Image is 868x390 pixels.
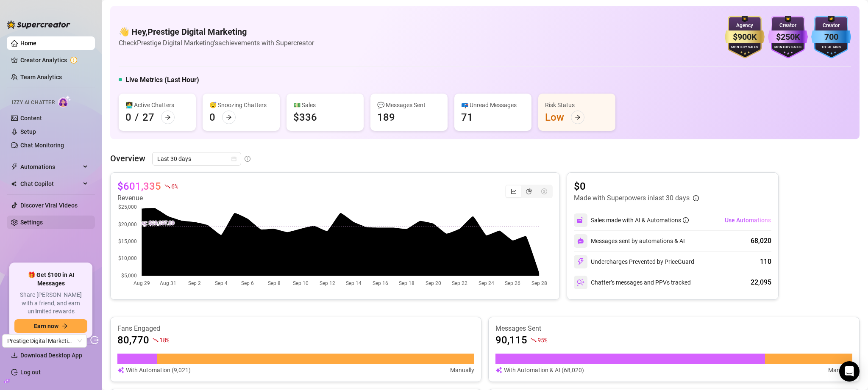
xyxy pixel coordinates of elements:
div: 189 [377,111,395,124]
a: Team Analytics [20,74,62,80]
article: Messages Sent [495,324,852,333]
span: Automations [20,160,81,174]
span: arrow-right [575,114,581,120]
span: pie-chart [526,188,532,194]
span: Izzy AI Chatter [12,99,55,107]
div: 💬 Messages Sent [377,100,441,110]
div: 68,020 [751,236,771,246]
button: Use Automations [724,213,771,227]
h5: Live Metrics (Last Hour) [125,75,199,85]
article: 80,770 [117,333,149,347]
div: 27 [142,111,154,124]
div: Messages sent by automations & AI [574,234,685,248]
button: Earn nowarrow-right [14,319,87,333]
img: Chat Copilot [11,181,17,187]
span: download [11,352,18,359]
img: purple-badge-B9DA21FR.svg [768,16,808,58]
img: svg%3e [577,238,584,244]
article: Check Prestige Digital Marketing's achievements with Supercreator [119,38,314,48]
img: blue-badge-DgoSNQY1.svg [811,16,851,58]
div: Sales made with AI & Automations [591,216,689,225]
div: 👩‍💻 Active Chatters [125,100,189,110]
span: Share [PERSON_NAME] with a friend, and earn unlimited rewards [14,291,87,316]
div: Total Fans [811,45,851,50]
span: dollar-circle [541,188,547,194]
img: svg%3e [495,365,502,375]
div: 700 [811,30,851,44]
article: With Automation & AI (68,020) [504,365,584,375]
span: line-chart [511,188,517,194]
div: 📪 Unread Messages [461,100,525,110]
span: 🎁 Get $100 in AI Messages [14,271,87,288]
span: info-circle [245,156,250,162]
article: Revenue [117,193,178,203]
h4: 👋 Hey, Prestige Digital Marketing [119,26,314,38]
a: Home [20,40,36,47]
article: Manually [828,365,852,375]
div: 22,095 [751,277,771,288]
div: Creator [811,22,851,30]
article: With Automation (9,021) [126,365,191,375]
span: Prestige Digital Marketing [7,335,82,347]
span: info-circle [693,195,699,201]
span: build [4,378,10,384]
span: thunderbolt [11,163,18,170]
div: 110 [760,257,771,267]
div: Monthly Sales [768,45,808,50]
a: Discover Viral Videos [20,202,78,209]
span: 95 % [537,336,547,344]
img: svg%3e [577,279,584,286]
img: svg%3e [577,258,584,266]
img: AI Chatter [58,95,71,108]
img: svg%3e [577,216,584,224]
article: 90,115 [495,333,527,347]
div: Creator [768,22,808,30]
div: $900K [725,30,765,44]
img: gold-badge-CigiZidd.svg [725,16,765,58]
div: segmented control [505,185,553,198]
article: $0 [574,180,699,193]
div: 💵 Sales [293,100,357,110]
div: $250K [768,30,808,44]
span: 6 % [171,182,178,190]
article: $601,335 [117,180,161,193]
article: Overview [110,152,145,165]
a: Creator Analytics exclamation-circle [20,53,88,67]
span: calendar [231,156,236,161]
span: fall [153,337,159,343]
div: Monthly Sales [725,45,765,50]
div: Chatter’s messages and PPVs tracked [574,276,691,289]
img: svg%3e [117,365,124,375]
img: logo-BBDzfeDw.svg [7,20,70,29]
a: Chat Monitoring [20,142,64,149]
div: 😴 Snoozing Chatters [209,100,273,110]
div: Open Intercom Messenger [839,361,860,382]
div: Undercharges Prevented by PriceGuard [574,255,694,268]
span: fall [164,183,170,189]
span: 18 % [159,336,169,344]
span: arrow-right [62,323,68,329]
div: Agency [725,22,765,30]
article: Manually [450,365,474,375]
span: Last 30 days [157,152,236,165]
div: 0 [125,111,131,124]
span: arrow-right [165,114,171,120]
div: $336 [293,111,317,124]
div: Risk Status [545,100,609,110]
span: Earn now [34,323,58,329]
span: Download Desktop App [20,352,82,359]
span: arrow-right [226,114,232,120]
a: Settings [20,219,43,226]
span: info-circle [683,217,689,223]
a: Log out [20,369,41,376]
span: logout [90,336,99,344]
a: Content [20,115,42,122]
span: Chat Copilot [20,177,81,191]
a: Setup [20,128,36,135]
span: Use Automations [725,217,771,224]
article: Made with Superpowers in last 30 days [574,193,690,203]
span: fall [531,337,537,343]
div: 0 [209,111,215,124]
div: 71 [461,111,473,124]
article: Fans Engaged [117,324,474,333]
